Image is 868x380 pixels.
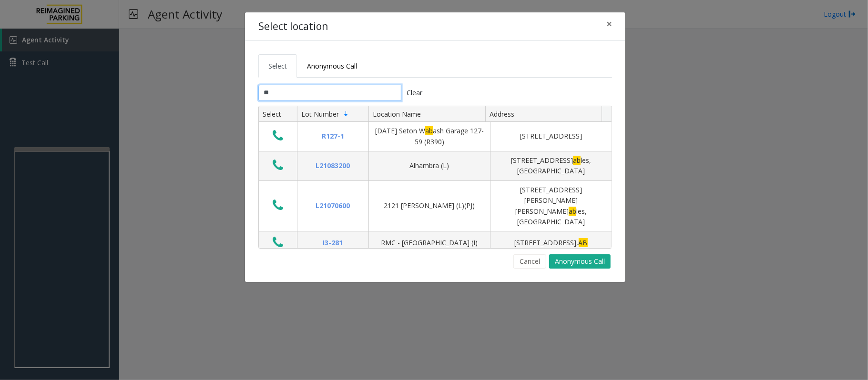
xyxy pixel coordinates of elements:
h4: Select location [258,19,328,34]
button: Anonymous Call [549,254,611,269]
div: Alhambra (L) [375,160,484,171]
button: Cancel [513,254,546,269]
div: [STREET_ADDRESS] les, [GEOGRAPHIC_DATA] [496,155,606,177]
span: ab [573,156,581,165]
div: RMC - [GEOGRAPHIC_DATA] (I) [375,238,484,248]
span: Select [268,61,287,70]
span: ab [569,207,576,216]
ul: Tabs [258,54,612,78]
span: × [606,17,612,30]
div: R127-1 [303,131,363,141]
div: [STREET_ADDRESS][PERSON_NAME][PERSON_NAME] les, [GEOGRAPHIC_DATA] [496,185,606,228]
div: Data table [259,106,612,248]
div: 2121 [PERSON_NAME] (L)(PJ) [375,200,484,211]
div: L21070600 [303,200,363,211]
button: Close [600,12,619,36]
span: Sortable [342,110,350,118]
th: Select [259,106,297,122]
div: [STREET_ADDRESS], [496,238,606,248]
span: Location Name [373,110,421,119]
span: AB [579,238,588,247]
div: I3-281 [303,238,363,248]
span: ab [425,126,433,135]
span: Address [490,110,514,119]
span: Lot Number [301,110,339,119]
button: Clear [401,85,428,101]
span: Anonymous Call [307,61,357,70]
div: [STREET_ADDRESS] [496,131,606,141]
div: [DATE] Seton W ash Garage 127-59 (R390) [375,126,484,147]
div: L21083200 [303,160,363,171]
